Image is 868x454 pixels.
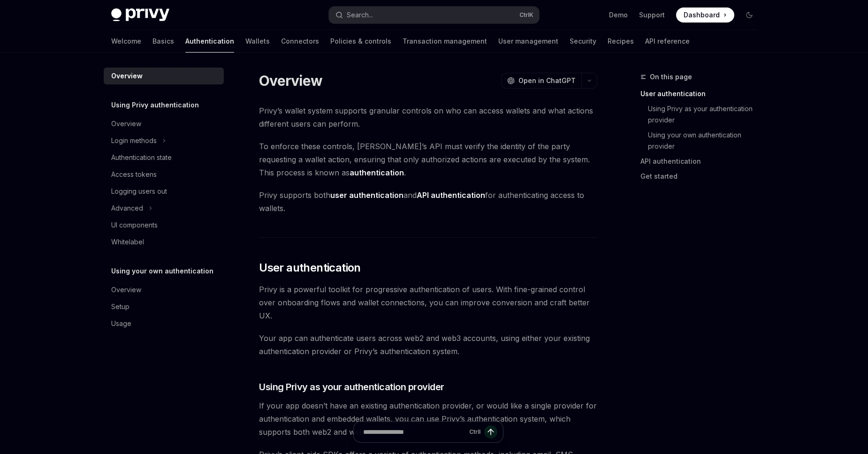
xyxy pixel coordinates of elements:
span: Privy’s wallet system supports granular controls on who can access wallets and what actions diffe... [259,104,597,130]
strong: authentication [350,168,404,177]
a: Overview [104,115,224,132]
div: UI components [111,219,158,231]
a: Overview [104,68,224,84]
div: Search... [347,9,373,21]
div: Whitelabel [111,236,144,248]
a: Security [570,30,596,53]
a: UI components [104,217,224,234]
div: Overview [111,118,141,129]
button: Open in ChatGPT [501,73,581,89]
div: Overview [111,70,143,82]
a: Authentication [185,30,234,53]
div: Login methods [111,135,157,146]
a: Using your own authentication provider [640,128,764,154]
a: Setup [104,298,224,315]
a: Dashboard [676,8,734,23]
div: Overview [111,284,141,295]
h5: Using your own authentication [111,265,213,277]
span: Privy is a powerful toolkit for progressive authentication of users. With fine-grained control ov... [259,283,597,322]
button: Open search [329,7,539,23]
a: API reference [645,30,690,53]
button: Toggle Login methods section [104,132,224,149]
a: Access tokens [104,166,224,183]
a: Recipes [608,30,634,53]
span: If your app doesn’t have an existing authentication provider, or would like a single provider for... [259,399,597,439]
a: Transaction management [403,30,487,53]
a: Logging users out [104,183,224,200]
img: dark logo [111,8,169,22]
span: Open in ChatGPT [518,76,576,85]
a: Basics [152,30,174,53]
strong: API authentication [417,190,485,200]
span: Ctrl K [519,11,533,19]
a: User management [498,30,558,53]
a: Authentication state [104,149,224,166]
a: Welcome [111,30,141,53]
a: Policies & controls [330,30,391,53]
a: Whitelabel [104,234,224,250]
input: Ask a question... [363,422,465,442]
button: Toggle dark mode [742,8,757,23]
h1: Overview [259,72,322,89]
span: Your app can authenticate users across web2 and web3 accounts, using either your existing authent... [259,332,597,358]
span: User authentication [259,260,361,275]
span: Privy supports both and for authenticating access to wallets. [259,189,597,215]
button: Toggle Advanced section [104,200,224,217]
div: Access tokens [111,169,157,180]
div: Logging users out [111,186,167,197]
a: Wallets [245,30,270,53]
span: Using Privy as your authentication provider [259,380,444,393]
span: To enforce these controls, [PERSON_NAME]’s API must verify the identity of the party requesting a... [259,140,597,179]
a: Connectors [281,30,319,53]
div: Usage [111,318,131,329]
span: On this page [650,71,692,83]
strong: user authentication [330,190,404,200]
a: User authentication [640,86,764,101]
a: Get started [640,169,764,184]
a: API authentication [640,154,764,169]
a: Support [639,10,665,20]
a: Using Privy as your authentication provider [640,101,764,128]
div: Advanced [111,203,143,214]
a: Overview [104,281,224,298]
h5: Using Privy authentication [111,99,199,111]
a: Usage [104,315,224,332]
span: Dashboard [684,10,720,20]
button: Send message [484,425,497,439]
div: Setup [111,301,129,312]
a: Demo [609,10,628,20]
div: Authentication state [111,152,172,163]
